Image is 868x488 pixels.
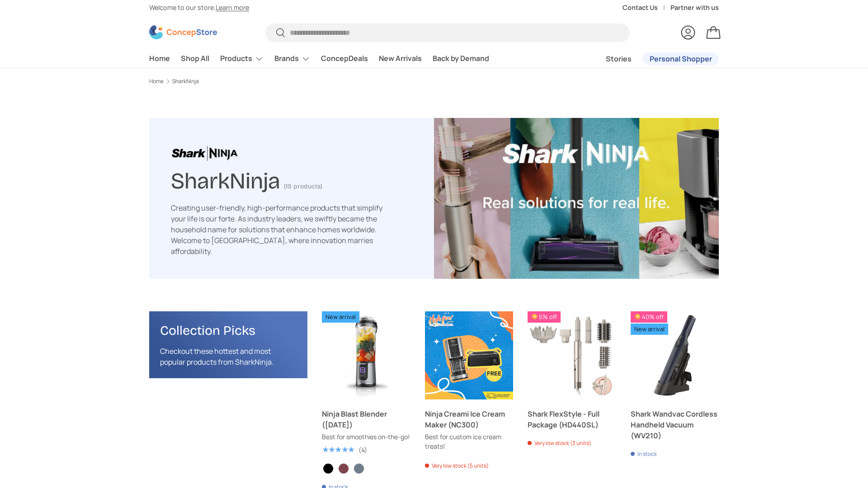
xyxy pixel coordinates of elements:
[433,50,489,67] a: Back by Demand
[623,3,670,13] a: Contact Us
[181,50,209,67] a: Shop All
[216,3,249,12] a: Learn more
[172,79,199,84] a: SharkNinja
[321,50,368,67] a: ConcepDeals
[631,311,719,400] a: Shark Wandvac Cordless Handheld Vacuum (WV210)
[160,346,297,367] p: Checkout these hottest and most popular products from SharkNinja.
[220,50,264,68] a: Products
[149,79,164,84] a: Home
[379,50,422,67] a: New Arrivals
[171,164,280,194] h1: SharkNinja
[631,409,717,441] a: Shark Wandvac Cordless Handheld Vacuum (WV210)
[269,50,316,68] summary: Brands
[160,322,297,339] h2: Collection Picks
[149,50,170,67] a: Home
[425,311,514,400] a: Ninja Creami Ice Cream Maker (NC300)
[642,52,719,65] a: Personal Shopper
[650,55,712,62] span: Personal Shopper
[149,25,217,39] img: ConcepStore
[631,324,668,335] span: New arrival
[528,409,599,430] a: Shark FlexStyle - Full Package (HD440SL)
[284,183,322,190] span: (19 products)
[425,409,505,430] a: Ninja Creami Ice Cream Maker (NC300)
[528,311,561,323] span: 5% off
[149,50,489,68] nav: Primary
[215,50,269,68] summary: Products
[584,50,719,68] nav: Secondary
[434,118,719,279] img: SharkNinja
[606,50,632,68] a: Stories
[528,311,616,400] a: Shark FlexStyle - Full Package (HD440SL)
[631,311,667,323] span: 40% off
[274,50,310,68] a: Brands
[171,202,383,257] div: Creating user-friendly, high-performance products that simplify your life is our forte. As indust...
[149,77,719,85] nav: Breadcrumbs
[322,311,359,323] span: New arrival
[149,3,249,13] p: Welcome to our store.
[322,311,410,400] a: Ninja Blast Blender (BC151)
[670,3,719,13] a: Partner with us
[322,409,387,430] a: Ninja Blast Blender ([DATE])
